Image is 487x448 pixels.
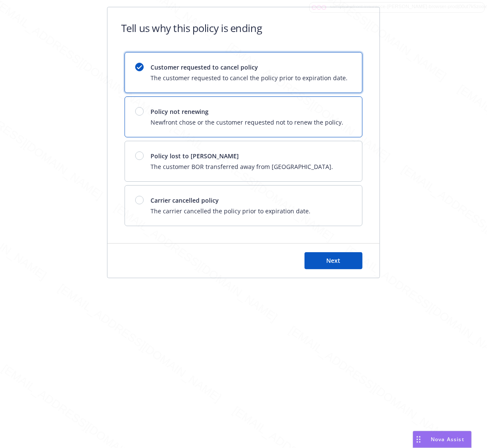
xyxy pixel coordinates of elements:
[151,107,343,116] span: Policy not renewing
[151,63,348,72] span: Customer requested to cancel policy
[431,436,464,443] span: Nova Assist
[413,431,424,448] div: Drag to move
[151,151,333,160] span: Policy lost to [PERSON_NAME]
[151,162,333,171] span: The customer BOR transferred away from [GEOGRAPHIC_DATA].
[413,431,472,448] button: Nova Assist
[151,207,310,215] span: The carrier cancelled the policy prior to expiration date.
[151,118,343,127] span: Newfront chose or the customer requested not to renew the policy.
[304,252,362,269] button: Next
[327,256,341,265] span: Next
[121,21,262,35] h1: Tell us why this policy is ending
[151,73,348,82] span: The customer requested to cancel the policy prior to expiration date.
[151,196,310,205] span: Carrier cancelled policy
